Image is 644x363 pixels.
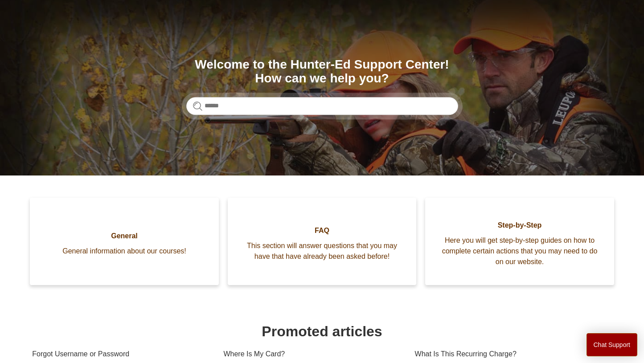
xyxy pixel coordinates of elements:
[587,333,638,356] button: Chat Support
[439,220,601,231] span: Step-by-Step
[241,241,403,262] span: This section will answer questions that you may have that have already been asked before!
[228,198,417,285] a: FAQ This section will answer questions that you may have that have already been asked before!
[43,246,205,257] span: General information about our courses!
[241,225,403,236] span: FAQ
[186,97,458,115] input: Search
[32,321,612,342] h1: Promoted articles
[439,235,601,267] span: Here you will get step-by-step guides on how to complete certain actions that you may need to do ...
[425,198,614,285] a: Step-by-Step Here you will get step-by-step guides on how to complete certain actions that you ma...
[43,231,205,241] span: General
[30,198,219,285] a: General General information about our courses!
[186,58,458,86] h1: Welcome to the Hunter-Ed Support Center! How can we help you?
